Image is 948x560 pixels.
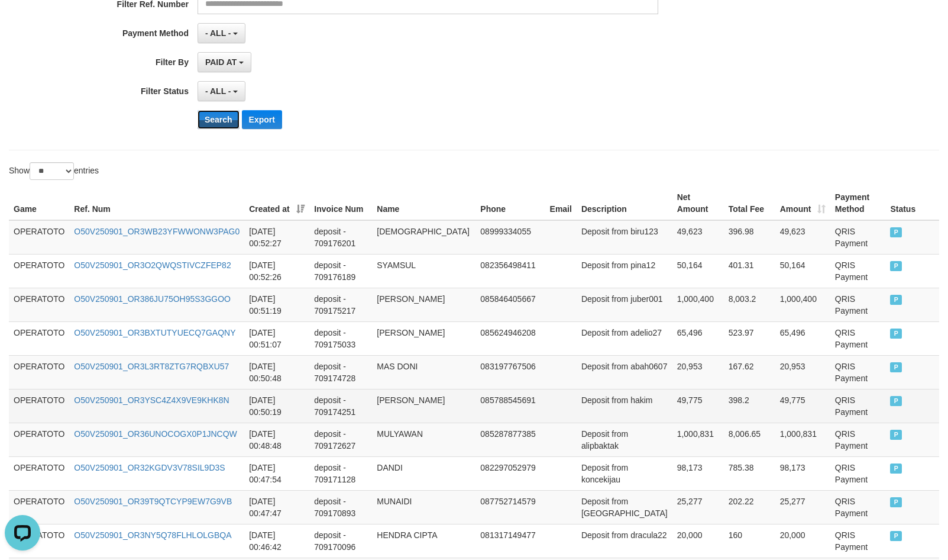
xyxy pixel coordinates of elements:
td: [DEMOGRAPHIC_DATA] [372,220,475,255]
td: 49,775 [672,389,724,423]
button: Open LiveChat chat widget [5,5,40,40]
th: Invoice Num [309,186,372,220]
td: Deposit from alipbaktak [577,423,672,456]
span: PAID [890,464,902,474]
td: [DATE] 00:51:07 [244,321,309,355]
td: deposit - 709176189 [309,254,372,288]
th: Amount: activate to sort column ascending [775,186,830,220]
td: 1,000,400 [672,288,724,321]
td: [PERSON_NAME] [372,389,475,423]
td: [DATE] 00:47:47 [244,490,309,524]
span: PAID [890,295,902,305]
td: 20,953 [775,355,830,389]
td: Deposit from koncekijau [577,456,672,490]
td: OPERATOTO [9,355,69,389]
td: 08999334055 [475,220,545,255]
th: Net Amount [672,186,724,220]
td: 082356498411 [475,254,545,288]
td: 65,496 [775,321,830,355]
td: QRIS Payment [830,321,886,355]
th: Email [545,186,577,220]
th: Name [372,186,475,220]
td: [PERSON_NAME] [372,321,475,355]
td: QRIS Payment [830,456,886,490]
td: MUNAIDI [372,490,475,524]
td: 085846405667 [475,288,545,321]
td: 083197767506 [475,355,545,389]
th: Phone [475,186,545,220]
label: Show entries [9,162,99,180]
td: MULYAWAN [372,423,475,456]
td: 1,000,831 [672,423,724,456]
td: deposit - 709170096 [309,524,372,558]
td: OPERATOTO [9,456,69,490]
td: QRIS Payment [830,288,886,321]
td: [DATE] 00:51:19 [244,288,309,321]
th: Ref. Num [69,186,244,220]
th: Status [885,186,939,220]
td: [DATE] 00:50:19 [244,389,309,423]
td: 20,000 [775,524,830,558]
span: PAID [890,531,902,541]
td: deposit - 709176201 [309,220,372,255]
td: 25,277 [775,490,830,524]
td: 1,000,400 [775,288,830,321]
td: QRIS Payment [830,254,886,288]
a: O50V250901_OR3O2QWQSTIVCZFEP82 [74,260,231,270]
td: deposit - 709174251 [309,389,372,423]
td: deposit - 709175217 [309,288,372,321]
span: PAID AT [205,57,237,67]
td: 167.62 [724,355,775,389]
button: PAID AT [198,52,251,72]
td: 20,000 [672,524,724,558]
td: 398.2 [724,389,775,423]
td: 085624946208 [475,321,545,355]
td: 98,173 [672,456,724,490]
td: 49,623 [775,220,830,255]
th: Created at: activate to sort column ascending [244,186,309,220]
span: PAID [890,430,902,440]
a: O50V250901_OR3NY5Q78FLHLOLGBQA [74,530,231,540]
td: [DATE] 00:47:54 [244,456,309,490]
td: OPERATOTO [9,288,69,321]
td: 081317149477 [475,524,545,558]
td: deposit - 709171128 [309,456,372,490]
td: deposit - 709172627 [309,423,372,456]
td: 785.38 [724,456,775,490]
td: QRIS Payment [830,355,886,389]
td: Deposit from juber001 [577,288,672,321]
td: Deposit from hakim [577,389,672,423]
td: SYAMSUL [372,254,475,288]
td: QRIS Payment [830,389,886,423]
a: O50V250901_OR3WB23YFWWONW3PAG0 [74,227,240,236]
td: 087752714579 [475,490,545,524]
td: [PERSON_NAME] [372,288,475,321]
td: Deposit from pina12 [577,254,672,288]
td: 25,277 [672,490,724,524]
td: 523.97 [724,321,775,355]
button: Export [242,110,282,129]
td: [DATE] 00:52:26 [244,254,309,288]
a: O50V250901_OR386JU75OH95S3GGOO [74,294,231,304]
td: 1,000,831 [775,423,830,456]
td: QRIS Payment [830,490,886,524]
td: 98,173 [775,456,830,490]
td: 8,006.65 [724,423,775,456]
td: [DATE] 00:46:42 [244,524,309,558]
td: 160 [724,524,775,558]
td: QRIS Payment [830,423,886,456]
button: - ALL - [198,23,245,43]
td: OPERATOTO [9,389,69,423]
td: MAS DONI [372,355,475,389]
td: 202.22 [724,490,775,524]
td: 8,003.2 [724,288,775,321]
td: deposit - 709174728 [309,355,372,389]
td: Deposit from abah0607 [577,355,672,389]
td: OPERATOTO [9,254,69,288]
td: OPERATOTO [9,423,69,456]
td: deposit - 709175033 [309,321,372,355]
a: O50V250901_OR32KGDV3V78SIL9D3S [74,463,225,472]
button: - ALL - [198,81,245,101]
span: PAID [890,362,902,372]
span: - ALL - [205,28,231,38]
